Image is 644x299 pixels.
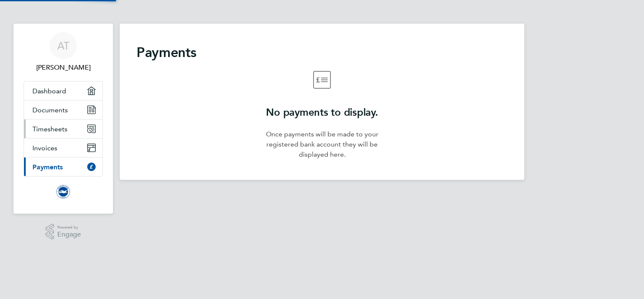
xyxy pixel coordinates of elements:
[32,163,63,171] span: Payments
[46,224,81,240] a: Powered byEngage
[24,32,103,73] a: AT[PERSON_NAME]
[56,185,70,198] img: brightonandhovealbion-logo-retina.png
[137,44,507,61] h2: Payments
[261,106,383,119] h2: No payments to display.
[24,139,102,157] a: Invoices
[32,125,67,133] span: Timesheets
[24,82,102,100] a: Dashboard
[24,63,103,73] span: Ariana Teixeira
[24,120,102,138] a: Timesheets
[32,87,66,95] span: Dashboard
[57,224,81,231] span: Powered by
[32,106,68,114] span: Documents
[32,144,57,152] span: Invoices
[24,158,102,176] a: Payments
[13,24,113,214] nav: Main navigation
[261,129,383,160] p: Once payments will be made to your registered bank account they will be displayed here.
[24,101,102,119] a: Documents
[57,231,81,238] span: Engage
[24,185,103,198] a: Go to home page
[57,40,70,51] span: AT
